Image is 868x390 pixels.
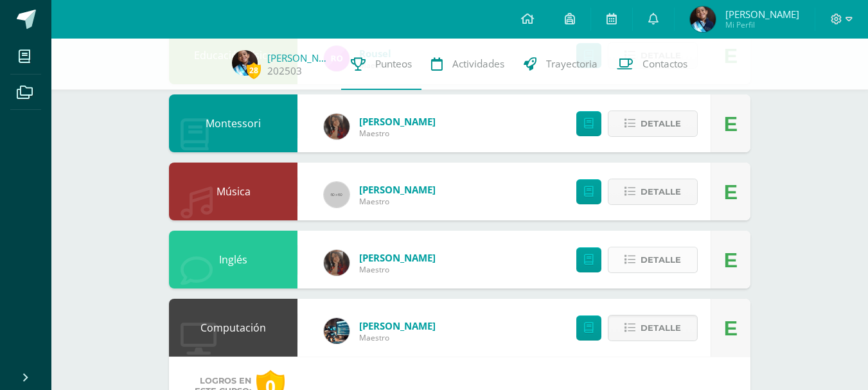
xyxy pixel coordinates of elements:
[359,128,436,139] span: Maestro
[169,163,297,220] div: Música
[452,57,504,71] span: Actividades
[359,332,436,343] span: Maestro
[359,196,436,207] span: Maestro
[324,250,350,276] img: 9265801c139b95c850505ad960065ce9.png
[375,57,412,71] span: Punteos
[724,231,738,289] div: E
[724,163,738,221] div: E
[642,57,687,71] span: Contactos
[690,6,716,32] img: 7161e54584adad6e3f87d6bfd0058c6e.png
[324,318,350,344] img: 34fa802e52f1a7c5000ca845efa31f00.png
[232,50,258,76] img: 7161e54584adad6e3f87d6bfd0058c6e.png
[725,19,799,30] span: Mi Perfil
[359,264,436,275] span: Maestro
[341,39,421,90] a: Punteos
[608,247,698,273] button: Detalle
[641,316,681,340] span: Detalle
[608,179,698,205] button: Detalle
[607,39,697,90] a: Contactos
[546,57,598,71] span: Trayectoria
[267,64,302,78] a: 202503
[247,62,261,78] span: 28
[725,8,799,21] span: [PERSON_NAME]
[724,299,738,357] div: E
[641,248,681,272] span: Detalle
[641,180,681,204] span: Detalle
[724,95,738,153] div: E
[359,183,436,196] a: [PERSON_NAME]
[324,114,350,139] img: 9265801c139b95c850505ad960065ce9.png
[421,39,514,90] a: Actividades
[514,39,607,90] a: Trayectoria
[359,319,436,332] a: [PERSON_NAME]
[169,231,297,288] div: Inglés
[267,51,332,64] a: [PERSON_NAME]
[359,115,436,128] a: [PERSON_NAME]
[359,251,436,264] a: [PERSON_NAME]
[641,112,681,136] span: Detalle
[169,94,297,152] div: Montessori
[324,182,350,208] img: 60x60
[608,111,698,137] button: Detalle
[608,315,698,341] button: Detalle
[169,299,297,357] div: Computación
